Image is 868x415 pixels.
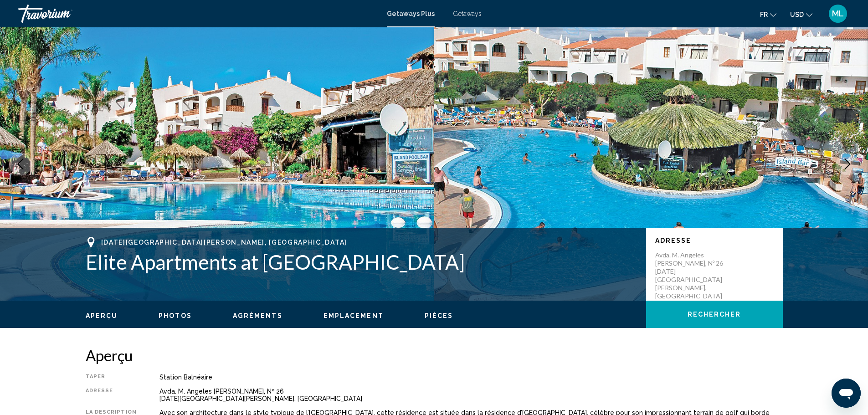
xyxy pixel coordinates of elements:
span: Agréments [233,312,282,319]
span: [DATE][GEOGRAPHIC_DATA][PERSON_NAME], [GEOGRAPHIC_DATA] [101,239,347,246]
span: Pièces [425,312,453,319]
a: Travorium [18,5,378,23]
div: Avda. M. Angeles [PERSON_NAME], Nº 26 [DATE][GEOGRAPHIC_DATA][PERSON_NAME], [GEOGRAPHIC_DATA] [159,388,783,402]
span: Photos [159,312,192,319]
a: Getaways [453,10,482,17]
p: Avda. M. Angeles [PERSON_NAME], Nº 26 [DATE][GEOGRAPHIC_DATA][PERSON_NAME], [GEOGRAPHIC_DATA] [655,251,728,300]
button: Next image [836,153,859,175]
button: Photos [159,312,192,320]
button: Agréments [233,312,282,320]
p: Adresse [655,237,774,244]
button: Rechercher [646,301,783,328]
span: fr [760,11,768,18]
span: Rechercher [688,311,741,318]
div: Station balnéaire [159,374,783,381]
span: USD [790,11,804,18]
button: Previous image [9,153,32,175]
span: ML [832,9,844,18]
div: Taper [86,374,137,381]
button: Change language [760,8,776,21]
button: Emplacement [324,312,384,320]
span: Emplacement [324,312,384,319]
button: Aperçu [86,312,118,320]
button: Pièces [425,312,453,320]
button: User Menu [826,4,850,23]
span: Aperçu [86,312,118,319]
button: Change currency [790,8,812,21]
iframe: Bouton de lancement de la fenêtre de messagerie [832,379,861,408]
h1: Elite Apartments at [GEOGRAPHIC_DATA] [86,250,637,274]
h2: Aperçu [86,346,783,364]
div: Adresse [86,388,137,402]
a: Getaways Plus [387,10,435,17]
